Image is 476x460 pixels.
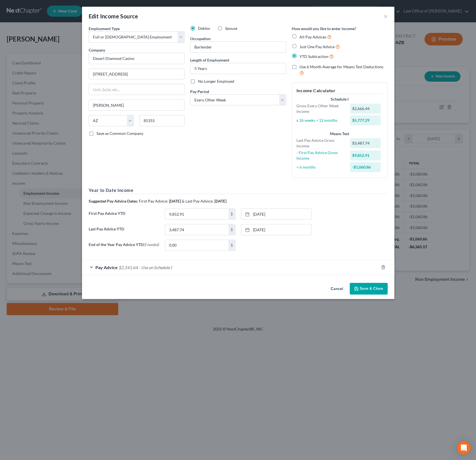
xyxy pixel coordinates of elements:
[299,35,326,39] span: All Pay Advices
[165,240,228,250] input: 0.00
[182,199,214,203] span: & Last Pay Advice:
[190,36,211,42] label: Occupation
[228,224,235,235] div: $
[350,115,381,125] div: $5,777.29
[294,150,347,161] div: - First Pay Advice Gross Income
[95,265,118,270] span: Pay Advice
[350,104,381,114] div: $2,666.44
[139,199,168,203] span: First Pay Advice:
[143,242,159,247] span: (if needed)
[89,69,184,79] input: Enter address...
[457,441,470,454] div: Open Intercom Messenger
[350,283,388,295] button: Save & Close
[190,89,209,94] span: Pay Period
[350,150,381,160] div: $9,852.91
[296,96,383,102] div: Schedule I
[228,240,235,250] div: $
[299,64,383,69] span: Use 6 Month Average for Means Test Deductions
[89,84,184,95] input: Unit, Suite, etc...
[89,12,138,20] div: Edit Income Source
[89,48,105,52] span: Company
[294,138,347,149] div: Last Pay Advice Gross Income
[241,224,311,235] a: [DATE]
[198,26,211,31] span: Debtor
[190,57,229,63] label: Length of Employment
[86,240,162,255] label: End of the Year Pay Advice YTD
[225,26,237,31] span: Spouse
[296,87,383,94] h5: Income Calculator
[350,138,381,148] div: $3,487.74
[89,26,120,31] span: Employment Type
[165,224,228,235] input: 0.00
[89,199,138,203] strong: Suggested Pay Advice Dates:
[190,42,286,52] input: --
[241,209,311,219] a: [DATE]
[139,115,185,126] input: Enter zip...
[350,162,381,172] div: -$1,060.86
[86,208,162,224] label: First Pay Advice YTD
[86,224,162,240] label: Last Pay Advice YTD
[294,103,347,114] div: Gross Every Other Week Income
[292,26,356,31] label: How would you like to enter income?
[89,53,185,64] input: Search company by name...
[299,54,328,59] span: YTD Subtraction
[165,209,228,219] input: 0.00
[89,187,388,194] h5: Year to Date Income
[326,283,347,295] button: Cancel
[384,13,388,20] button: ×
[198,79,234,84] span: No Longer Employed
[228,209,235,219] div: $
[96,131,143,136] span: Save as Common Company
[294,164,347,170] div: ÷ 6 months
[214,199,226,203] strong: [DATE]
[169,199,181,203] strong: [DATE]
[190,63,286,74] input: ex: 2 years
[299,44,335,49] span: Just One Pay Advice
[139,265,172,270] span: - Use on Schedule I
[119,265,138,270] span: $2,141.64
[89,100,184,110] input: Enter city...
[294,118,347,123] div: x 26 weeks ÷ 12 months
[296,131,383,137] div: Means Test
